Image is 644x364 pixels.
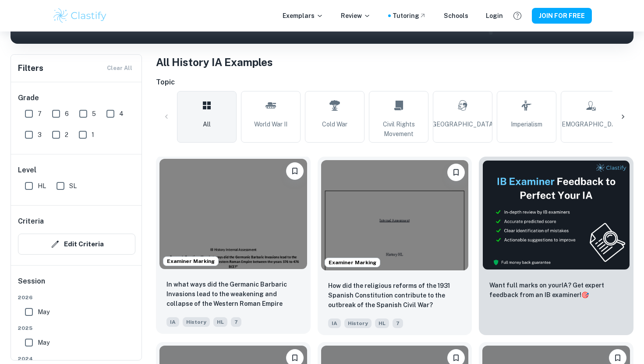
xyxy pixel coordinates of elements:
span: Imperialism [511,119,542,129]
p: Review [341,11,371,21]
span: World War II [254,119,287,129]
span: [DEMOGRAPHIC_DATA] [556,119,626,129]
a: Examiner MarkingPlease log in to bookmark exemplarsIn what ways did the Germanic Barbaric Invasio... [156,157,311,335]
h6: Topic [156,77,633,87]
button: Please log in to bookmark exemplars [447,164,465,181]
span: 4 [119,109,124,119]
span: 7 [231,317,241,327]
p: How did the religious reforms of the 1931 Spanish Constitution contribute to the outbreak of the ... [328,281,462,310]
span: SL [69,181,77,191]
h6: Grade [18,93,135,103]
span: Examiner Marking [325,259,380,266]
span: [GEOGRAPHIC_DATA] [430,119,495,129]
img: Thumbnail [482,160,630,270]
a: Schools [444,11,468,21]
button: Please log in to bookmark exemplars [286,162,304,180]
span: 2025 [18,324,135,332]
span: 7 [393,318,403,328]
a: ThumbnailWant full marks on yourIA? Get expert feedback from an IB examiner! [479,157,633,335]
span: 2024 [18,355,135,363]
img: Clastify logo [52,7,108,24]
button: Edit Criteria [18,234,135,255]
p: Exemplars [283,11,323,21]
span: Civil Rights Movement [373,119,425,139]
h6: Filters [18,62,43,74]
span: History [183,317,210,327]
span: 7 [38,109,42,119]
span: 2026 [18,294,135,301]
span: HL [38,181,46,191]
span: 6 [65,109,69,119]
a: Login [486,11,503,21]
img: History IA example thumbnail: In what ways did the Germanic Barbaric I [159,159,307,269]
h1: All History IA Examples [156,54,633,70]
h6: Criteria [18,216,44,227]
span: Cold War [322,119,347,129]
span: History [344,318,372,328]
h6: Session [18,276,135,294]
span: HL [213,317,227,327]
span: 🎯 [581,291,589,298]
span: IA [328,318,341,328]
span: 5 [92,109,96,119]
span: All [203,119,211,129]
a: Tutoring [393,11,426,21]
span: Examiner Marking [163,257,218,265]
p: In what ways did the Germanic Barbaric Invasions lead to the weakening and collapse of the Wester... [166,280,300,309]
span: IA [166,317,179,327]
span: 1 [92,130,94,140]
span: May [38,338,50,347]
h6: Level [18,165,135,175]
button: Help and Feedback [510,8,525,23]
a: Examiner MarkingPlease log in to bookmark exemplarsHow did the religious reforms of the 1931 Span... [318,157,472,335]
span: HL [375,318,389,328]
p: Want full marks on your IA ? Get expert feedback from an IB examiner! [489,280,623,300]
span: May [38,307,50,317]
span: 3 [38,130,42,140]
img: History IA example thumbnail: How did the religious reforms of the 193 [321,160,469,270]
button: JOIN FOR FREE [532,8,592,24]
span: 2 [65,130,68,140]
